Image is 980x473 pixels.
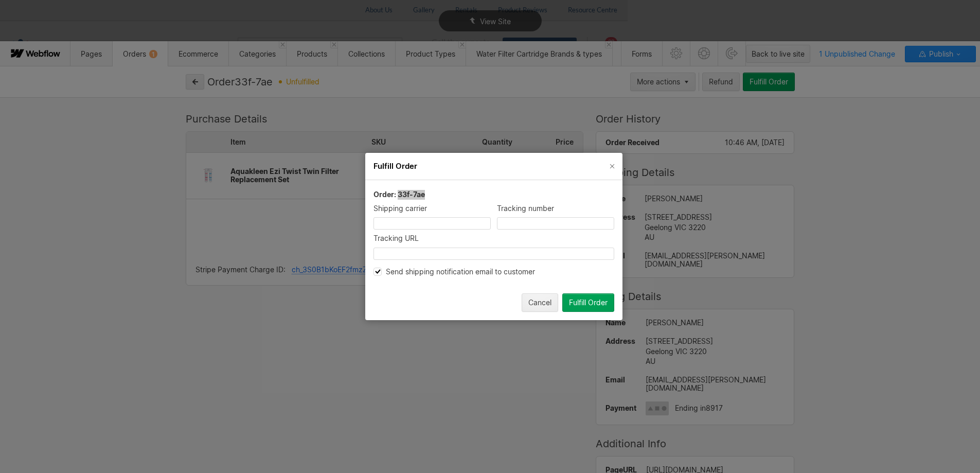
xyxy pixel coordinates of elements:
button: Close [604,158,620,174]
div: Fulfill Order [569,299,608,307]
button: Fulfill Order [562,293,614,312]
span: Text us [4,25,32,34]
div: Tracking URL [373,234,491,243]
div: Send shipping notification email to customer [373,268,382,276]
span: Order: 33f-7ae [373,190,425,199]
button: Cancel [522,293,558,312]
div: Shipping carrier [373,204,491,213]
div: Cancel [528,299,551,307]
h2: Fulfill Order [373,161,596,171]
div: Tracking number [497,204,614,213]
